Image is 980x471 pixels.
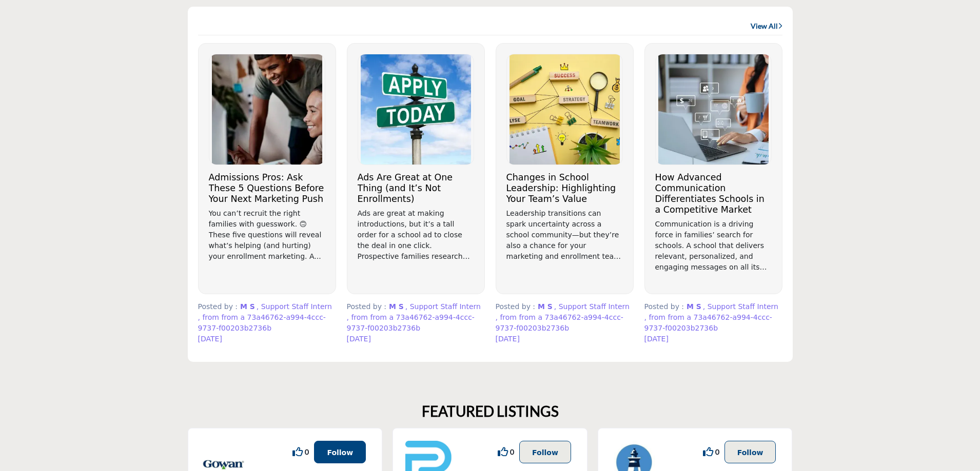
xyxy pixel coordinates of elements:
[655,172,772,215] h3: How Advanced Communication Differentiates Schools in a Competitive Market
[198,335,222,343] span: [DATE]
[496,335,520,343] span: [DATE]
[305,446,309,457] span: 0
[724,441,776,463] button: Follow
[687,302,694,311] span: M
[507,54,622,165] img: Logo of Truth Tree, click to view details
[496,313,623,332] span: , from from a 73a46762-a994-4ccc-9737-f00203b2736b
[389,302,396,311] span: M
[358,54,474,165] img: Logo of Truth Tree, click to view details
[198,301,336,334] p: Posted by :
[506,208,623,262] p: Leadership transitions can spark uncertainty across a school community—but they’re also a chance ...
[327,446,353,458] p: Follow
[422,403,559,420] h2: FEATURED LISTINGS
[510,446,514,457] span: 0
[696,302,701,311] span: S
[358,208,474,262] p: Ads are great at making introductions, but it’s a tall order for a school ad to close the deal in...
[532,446,558,458] p: Follow
[644,301,782,334] p: Posted by :
[209,208,325,262] p: You can’t recruit the right families with guesswork. 🙃 These five questions will reveal what’s he...
[703,302,778,311] span: , Support Staff Intern
[496,301,634,334] p: Posted by :
[554,302,630,311] span: , Support Staff Intern
[644,335,669,343] span: [DATE]
[519,441,571,463] button: Follow
[655,219,772,273] p: Communication is a driving force in families’ search for schools. A school that delivers relevant...
[538,302,545,311] span: M
[399,302,404,311] span: S
[314,441,366,463] button: Follow
[257,302,332,311] span: , Support Staff Intern
[547,302,553,311] span: S
[358,172,474,204] h3: Ads Are Great at One Thing (and It’s Not Enrollments)
[644,313,772,332] span: , from from a 73a46762-a994-4ccc-9737-f00203b2736b
[209,172,325,204] h3: Admissions Pros: Ask These 5 Questions Before Your Next Marketing Push
[506,172,623,204] h3: Changes in School Leadership: Highlighting Your Team’s Value
[656,54,771,165] img: Logo of Truth Tree, click to view details
[751,21,782,31] a: View All
[347,301,485,334] p: Posted by :
[737,446,763,458] p: Follow
[347,313,475,332] span: , from from a 73a46762-a994-4ccc-9737-f00203b2736b
[250,302,255,311] span: S
[715,446,719,457] span: 0
[405,302,481,311] span: , Support Staff Intern
[347,335,371,343] span: [DATE]
[209,54,325,165] img: Logo of Truth Tree, click to view details
[198,313,326,332] span: , from from a 73a46762-a994-4ccc-9737-f00203b2736b
[240,302,247,311] span: M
